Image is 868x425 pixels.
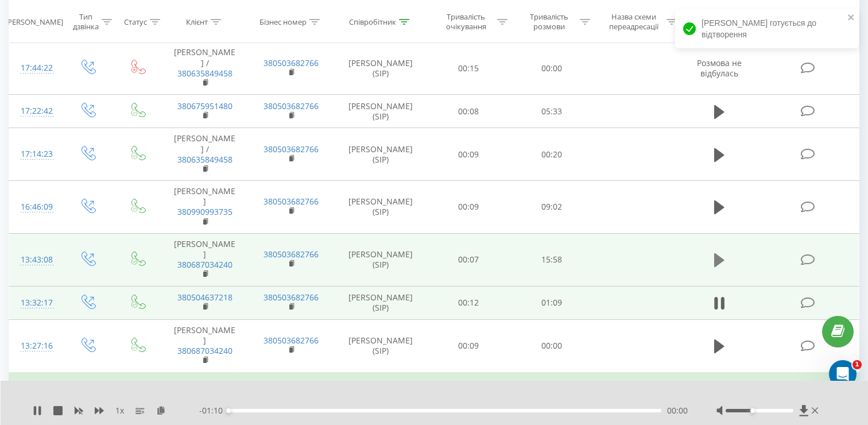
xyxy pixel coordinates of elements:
td: [PERSON_NAME] / [162,42,248,95]
iframe: Intercom live chat [829,360,857,388]
div: 16:46:09 [21,196,51,218]
div: 13:27:16 [21,335,51,357]
div: Статус [124,17,147,26]
div: Бізнес номер [259,17,307,26]
a: 380503682766 [263,196,319,207]
td: 15:58 [510,233,594,286]
span: 1 x [115,405,124,416]
td: [PERSON_NAME] (SIP) [334,286,427,319]
td: [PERSON_NAME] (SIP) [334,42,427,95]
td: 00:08 [427,95,510,128]
div: Назва схеми переадресації [603,12,663,32]
td: 01:09 [510,286,594,319]
td: 09:02 [510,181,594,234]
td: 00:12 [427,286,510,319]
a: 380503682766 [263,249,319,260]
td: 05:33 [510,95,594,128]
td: 00:09 [427,319,510,372]
div: 17:44:22 [21,57,51,79]
span: Розмова не відбулась [697,57,742,79]
td: 00:20 [510,128,594,181]
div: 13:32:17 [21,292,51,314]
td: [PERSON_NAME] (SIP) [334,181,427,234]
div: Тип дзвінка [72,12,99,32]
a: 380675951480 [177,101,232,111]
a: 380504637218 [177,292,232,303]
td: [PERSON_NAME] (SIP) [334,128,427,181]
span: 1 [852,360,862,369]
td: 00:09 [427,181,510,234]
td: [PERSON_NAME] [162,319,248,372]
a: 380503682766 [263,144,319,154]
td: Понеділок, 15 Вересня 2025 [9,373,859,396]
td: 00:00 [510,42,594,95]
a: 380990993735 [177,206,232,217]
div: [PERSON_NAME] готується до відтворення [675,9,859,48]
td: 00:09 [427,128,510,181]
a: 380687034240 [177,259,232,270]
a: 380503682766 [263,335,319,346]
a: 380503682766 [263,292,319,303]
div: Accessibility label [226,408,231,413]
td: [PERSON_NAME] [162,233,248,286]
div: 13:43:08 [21,249,51,271]
div: Тривалість розмови [521,12,578,32]
a: 380503682766 [263,101,319,111]
button: close [847,13,855,24]
td: [PERSON_NAME] (SIP) [334,319,427,372]
td: [PERSON_NAME] / [162,128,248,181]
div: [PERSON_NAME] [5,17,63,26]
td: [PERSON_NAME] (SIP) [334,95,427,128]
span: - 01:10 [199,405,228,416]
div: Співробітник [349,17,396,26]
div: 17:22:42 [21,100,51,122]
a: 380635849458 [177,68,232,79]
td: [PERSON_NAME] [162,181,248,234]
td: 00:00 [510,319,594,372]
td: 00:15 [427,42,510,95]
span: 00:00 [667,405,688,416]
div: Клієнт [186,17,208,26]
div: Accessibility label [750,408,755,413]
div: Тривалість очікування [437,12,494,32]
td: [PERSON_NAME] (SIP) [334,233,427,286]
a: 380687034240 [177,345,232,356]
div: 17:14:23 [21,143,51,165]
td: 00:07 [427,233,510,286]
a: 380635849458 [177,154,232,165]
a: 380503682766 [263,57,319,68]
